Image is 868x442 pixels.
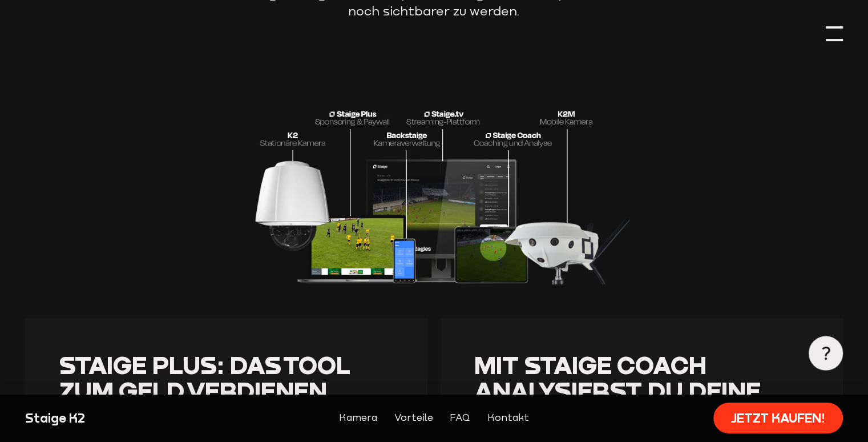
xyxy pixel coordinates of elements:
[233,54,635,284] img: staige_system_2_white.png
[59,349,350,404] span: Staige Plus: Das Tool zum Geld verdienen_
[339,411,377,425] a: Kamera
[450,411,470,425] a: FAQ
[394,411,433,425] a: Vorteile
[487,411,529,425] a: Kontakt
[713,403,842,433] a: Jetzt kaufen!
[25,410,220,427] div: Staige K2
